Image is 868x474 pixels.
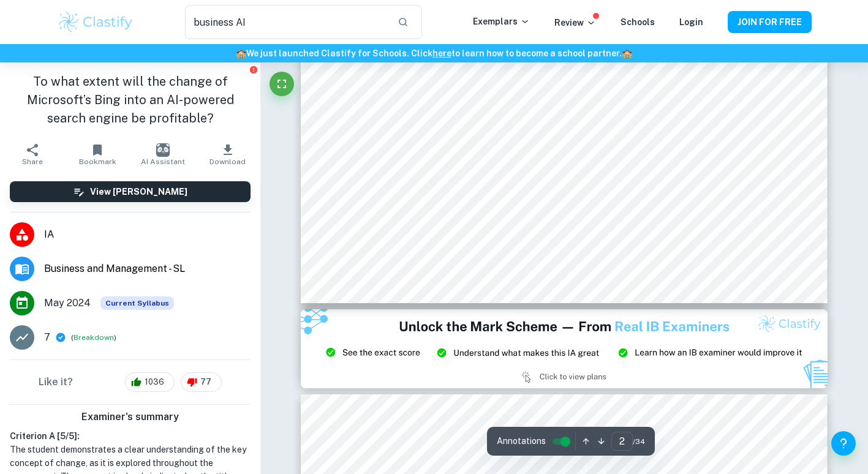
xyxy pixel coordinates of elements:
span: 1036 [138,376,171,388]
h6: Like it? [39,375,73,389]
span: AI Assistant [141,157,185,166]
h1: To what extent will the change of Microsoft’s Bing into an AI-powered search engine be profitable? [10,72,251,127]
a: here [432,48,451,58]
h6: Examiner's summary [5,410,255,424]
h6: We just launched Clastify for Schools. Click to learn how to become a school partner. [2,47,866,60]
span: May 2024 [44,296,91,310]
img: Ad [301,309,827,388]
button: Report issue [249,65,258,74]
span: 77 [194,376,218,388]
a: Schools [621,17,655,27]
button: AI Assistant [130,137,195,171]
p: Exemplars [473,15,530,28]
button: Help and Feedback [831,431,856,456]
input: Search for any exemplars... [185,5,387,39]
span: Share [22,157,43,166]
p: Review [554,16,596,29]
button: View [PERSON_NAME] [10,181,251,202]
button: Download [195,137,260,171]
span: IA [44,227,251,242]
button: Breakdown [74,332,114,343]
span: Bookmark [79,157,116,166]
div: 1036 [125,372,175,392]
img: AI Assistant [156,143,170,157]
span: Annotations [497,435,546,448]
div: This exemplar is based on the current syllabus. Feel free to refer to it for inspiration/ideas wh... [100,296,174,310]
h6: Criterion A [ 5 / 5 ]: [10,429,251,443]
h6: View [PERSON_NAME] [90,185,187,198]
p: 7 [44,330,50,345]
span: / 34 [633,436,645,447]
span: ( ) [71,332,116,344]
img: Clastify logo [57,10,135,34]
button: Bookmark [65,137,130,171]
span: Current Syllabus [100,296,174,310]
span: Business and Management - SL [44,261,251,276]
a: Login [679,17,703,27]
div: 77 [181,372,222,392]
span: 🏫 [622,48,632,58]
span: Download [209,157,246,166]
button: Fullscreen [270,72,294,96]
button: JOIN FOR FREE [728,11,812,33]
span: 🏫 [236,48,246,58]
